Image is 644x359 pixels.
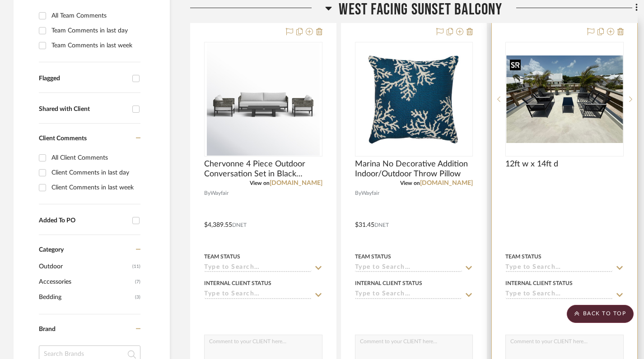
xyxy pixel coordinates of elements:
[39,75,128,83] div: Flagged
[135,290,140,304] span: (3)
[567,305,634,323] scroll-to-top-button: BACK TO TOP
[51,9,138,23] div: All Team Comments
[506,55,623,143] img: 12ft w x 14ft d
[400,180,420,186] span: View on
[204,159,322,179] span: Chervonne 4 Piece Outdoor Conversation Set in Black Aluminum and Rope with Light Gray Fabric Cush...
[51,23,138,38] div: Team Comments in last day
[505,253,541,261] div: Team Status
[204,253,240,261] div: Team Status
[420,180,473,186] a: [DOMAIN_NAME]
[361,189,379,198] span: Wayfair
[250,180,270,186] span: View on
[39,106,128,113] div: Shared with Client
[355,290,462,299] input: Type to Search…
[505,279,573,287] div: Internal Client Status
[355,264,462,272] input: Type to Search…
[51,180,138,195] div: Client Comments in last week
[51,151,138,165] div: All Client Comments
[355,279,422,287] div: Internal Client Status
[355,159,473,179] span: Marina No Decorative Addition Indoor/Outdoor Throw Pillow
[270,180,322,186] a: [DOMAIN_NAME]
[51,38,138,53] div: Team Comments in last week
[39,246,64,254] span: Category
[204,189,210,198] span: By
[506,42,623,156] div: 0
[505,159,558,169] span: 12ft w x 14ft d
[357,43,470,156] img: Marina No Decorative Addition Indoor/Outdoor Throw Pillow
[204,279,271,287] div: Internal Client Status
[39,274,133,290] span: Accessories
[505,264,613,272] input: Type to Search…
[505,290,613,299] input: Type to Search…
[355,253,391,261] div: Team Status
[135,275,140,289] span: (7)
[39,217,128,225] div: Added To PO
[51,166,138,180] div: Client Comments in last day
[204,290,312,299] input: Type to Search…
[355,189,361,198] span: By
[204,264,312,272] input: Type to Search…
[39,290,133,305] span: Bedding
[132,259,140,274] span: (11)
[210,189,229,198] span: Wayfair
[39,259,130,274] span: Outdoor
[39,135,87,142] span: Client Comments
[207,43,320,156] img: Chervonne 4 Piece Outdoor Conversation Set in Black Aluminum and Rope with Light Gray Fabric Cush...
[39,326,56,332] span: Brand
